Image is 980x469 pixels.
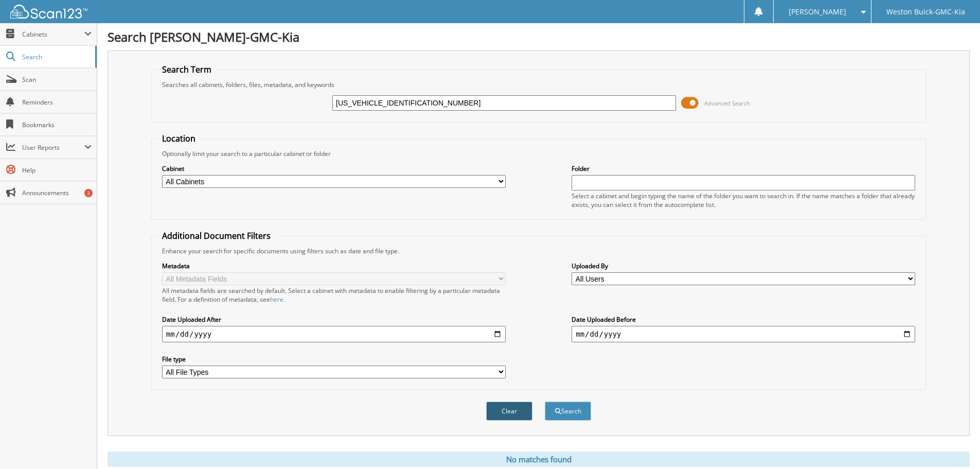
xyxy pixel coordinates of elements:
[162,286,506,304] div: All metadata fields are searched by default. Select a cabinet with metadata to enable filtering b...
[10,5,87,19] img: scan123-logo-white.svg
[22,188,92,197] span: Announcements
[162,326,506,342] input: start
[22,166,92,175] span: Help
[157,64,217,75] legend: Search Term
[572,326,915,342] input: end
[572,315,915,324] label: Date Uploaded Before
[270,295,283,304] a: here
[572,164,915,173] label: Folder
[22,143,84,152] span: User Reports
[789,9,846,15] span: [PERSON_NAME]
[572,262,915,270] label: Uploaded By
[22,120,92,129] span: Bookmarks
[486,402,532,421] button: Clear
[162,315,506,324] label: Date Uploaded After
[22,75,92,84] span: Scan
[22,53,90,61] span: Search
[157,133,201,144] legend: Location
[157,80,920,89] div: Searches all cabinets, folders, files, metadata, and keywords
[108,28,970,45] h1: Search [PERSON_NAME]-GMC-Kia
[545,402,591,421] button: Search
[162,262,506,270] label: Metadata
[22,30,84,39] span: Cabinets
[157,247,920,255] div: Enhance your search for specific documents using filters such as date and file type.
[84,189,93,197] div: 3
[162,355,506,363] label: File type
[886,9,965,15] span: Weston Buick-GMC-Kia
[162,164,506,173] label: Cabinet
[157,230,276,241] legend: Additional Document Filters
[108,451,970,467] div: No matches found
[704,99,750,107] span: Advanced Search
[157,149,920,158] div: Optionally limit your search to a particular cabinet or folder
[22,98,92,107] span: Reminders
[572,192,915,209] div: Select a cabinet and begin typing the name of the folder you want to search in. If the name match...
